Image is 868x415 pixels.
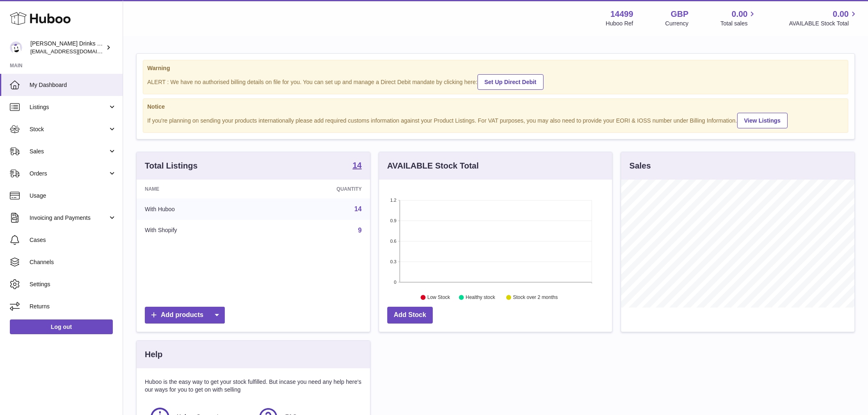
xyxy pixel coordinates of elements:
span: Total sales [720,20,757,27]
span: Orders [30,170,108,178]
span: Cases [30,236,116,244]
h3: AVAILABLE Stock Total [387,160,479,171]
text: 1.2 [390,198,396,203]
span: Usage [30,192,116,200]
a: 14 [352,161,361,171]
span: 0.00 [732,9,748,20]
span: Listings [30,103,108,111]
text: 0.3 [390,259,396,264]
span: Sales [30,148,108,155]
a: Add products [145,307,225,324]
strong: Warning [147,64,844,72]
div: ALERT : We have no authorised billing details on file for you. You can set up and manage a Direct... [147,73,844,90]
strong: 14499 [610,9,633,20]
strong: 14 [352,161,361,169]
img: internalAdmin-14499@internal.huboo.com [10,41,22,54]
span: AVAILABLE Stock Total [789,20,858,27]
text: 0.9 [390,218,396,223]
a: 0.00 Total sales [720,9,757,27]
a: 9 [358,227,362,234]
div: [PERSON_NAME] Drinks LTD (t/a Zooz) [30,40,104,55]
text: 0.6 [390,239,396,244]
strong: GBP [671,9,688,20]
div: Currency [665,20,689,27]
h3: Total Listings [145,160,198,171]
a: Log out [10,319,113,334]
text: Healthy stock [466,295,496,301]
a: 0.00 AVAILABLE Stock Total [789,9,858,27]
a: Set Up Direct Debit [477,74,544,90]
text: 0 [394,280,396,285]
a: View Listings [737,113,788,128]
span: 0.00 [833,9,849,20]
text: Low Stock [427,295,450,301]
span: Returns [30,303,116,310]
span: [EMAIL_ADDRESS][DOMAIN_NAME] [30,48,121,55]
div: Huboo Ref [606,20,633,27]
text: Stock over 2 months [513,295,557,301]
span: My Dashboard [30,81,116,89]
a: Add Stock [387,307,433,324]
td: With Shopify [137,220,263,241]
strong: Notice [147,103,844,111]
span: Invoicing and Payments [30,214,108,222]
span: Channels [30,258,116,266]
div: If you're planning on sending your products internationally please add required customs informati... [147,112,844,128]
h3: Sales [629,160,651,171]
h3: Help [145,349,162,360]
th: Name [137,180,263,198]
span: Stock [30,125,108,133]
p: Huboo is the easy way to get your stock fulfilled. But incase you need any help here's our ways f... [145,378,362,394]
a: 14 [354,205,362,212]
td: With Huboo [137,198,263,220]
span: Settings [30,280,116,288]
th: Quantity [263,180,370,198]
